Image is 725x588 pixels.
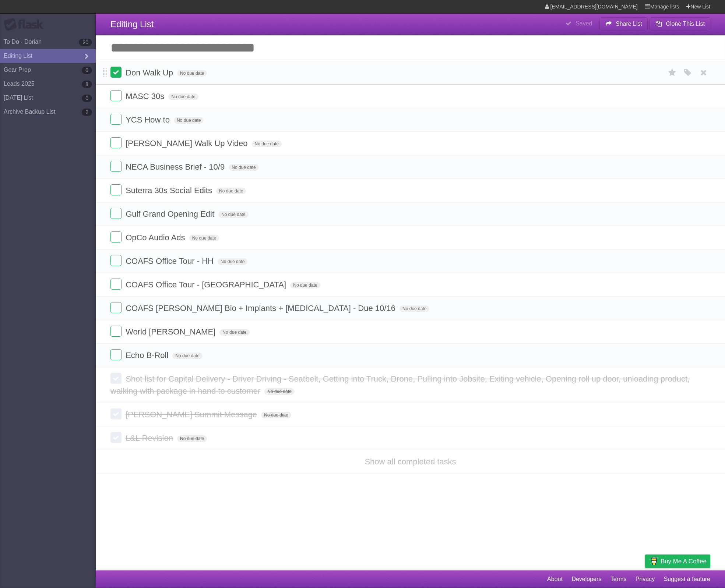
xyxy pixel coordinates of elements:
button: Share List [599,17,648,31]
span: No due date [218,258,247,265]
span: No due date [229,164,258,171]
label: Done [110,302,122,313]
span: No due date [219,329,249,336]
label: Done [110,279,122,290]
b: 20 [79,39,92,46]
a: Privacy [636,572,655,586]
span: Buy me a coffee [661,555,707,568]
span: COAFS [PERSON_NAME] Bio + Implants + [MEDICAL_DATA] - Due 10/16 [126,304,397,313]
span: No due date [264,388,294,395]
b: 8 [82,81,92,88]
span: No due date [177,435,207,442]
span: COAFS Office Tour - HH [126,256,215,266]
div: Flask [4,18,48,31]
span: No due date [174,117,204,124]
label: Done [110,373,122,384]
span: No due date [177,70,207,77]
button: Clone This List [650,17,710,31]
label: Done [110,349,122,360]
span: Suterra 30s Social Edits [126,186,214,195]
span: OpCo Audio Ads [126,233,187,242]
label: Done [110,432,122,443]
span: Editing List [110,19,154,29]
label: Star task [665,67,679,79]
span: Echo B-Roll [126,351,170,360]
label: Done [110,408,122,419]
a: About [547,572,563,586]
label: Done [110,184,122,195]
label: Done [110,161,122,172]
a: Buy me a coffee [645,555,710,568]
span: No due date [261,412,291,418]
span: [PERSON_NAME] Summit Message [126,410,259,419]
label: Done [110,67,122,78]
span: [PERSON_NAME] Walk Up Video [126,139,249,148]
b: 0 [82,95,92,102]
b: Saved [576,20,592,26]
span: No due date [168,93,198,100]
span: Gulf Grand Opening Edit [126,209,216,219]
b: 2 [82,109,92,116]
span: YCS How to [126,115,172,124]
a: Terms [610,572,627,586]
span: L&L Revision [126,433,175,443]
b: Share List [616,21,642,27]
b: Clone This List [666,21,705,27]
span: World [PERSON_NAME] [126,327,217,336]
span: Don Walk Up [126,68,175,77]
a: Show all completed tasks [365,457,456,466]
label: Done [110,326,122,337]
label: Done [110,114,122,125]
label: Done [110,90,122,101]
span: No due date [400,305,429,312]
span: No due date [172,353,202,359]
img: Buy me a coffee [649,555,659,567]
span: No due date [290,282,320,288]
label: Done [110,255,122,266]
span: COAFS Office Tour - [GEOGRAPHIC_DATA] [126,280,288,289]
label: Done [110,208,122,219]
span: No due date [252,141,282,147]
span: Shot list for Capital Delivery - Driver Driving - Seatbelt, Getting into Truck, Drone, Pulling in... [110,374,690,396]
span: No due date [218,211,248,218]
span: MASC 30s [126,92,166,101]
a: Developers [571,572,601,586]
a: Suggest a feature [664,572,710,586]
label: Done [110,137,122,148]
span: No due date [189,235,219,241]
span: No due date [216,188,246,194]
b: 0 [82,67,92,74]
label: Done [110,231,122,242]
span: NECA Business Brief - 10/9 [126,162,226,171]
